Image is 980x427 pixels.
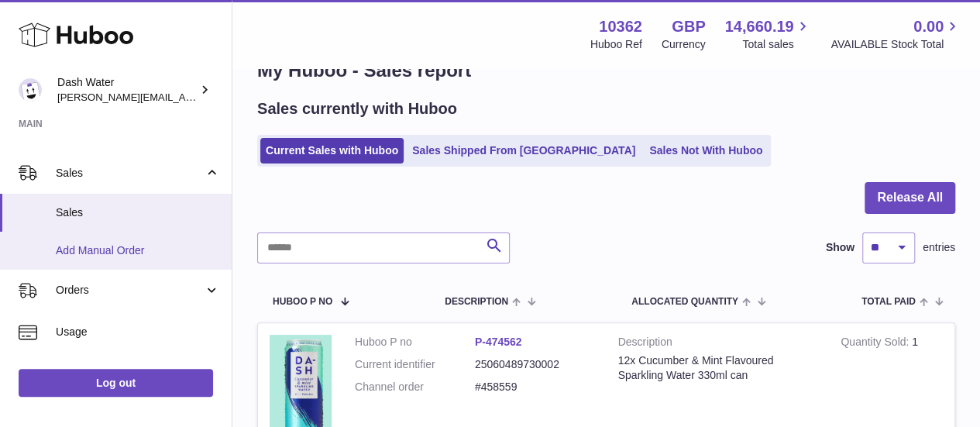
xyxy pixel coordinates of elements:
[355,357,475,372] dt: Current identifier
[724,16,811,52] a: 14,660.19 Total sales
[861,297,916,307] span: Total paid
[830,16,961,52] a: 0.00 AVAILABLE Stock Total
[19,369,213,397] a: Log out
[724,16,793,37] span: 14,660.19
[631,297,738,307] span: ALLOCATED Quantity
[599,16,642,37] strong: 10362
[273,297,332,307] span: Huboo P no
[355,380,475,394] dt: Channel order
[56,166,204,181] span: Sales
[618,335,818,353] strong: Description
[618,353,818,383] div: 12x Cucumber & Mint Flavoured Sparkling Water 330ml can
[742,37,811,52] span: Total sales
[407,138,641,164] a: Sales Shipped From [GEOGRAPHIC_DATA]
[260,138,404,164] a: Current Sales with Huboo
[19,78,42,102] img: james@dash-water.com
[830,37,961,52] span: AVAILABLE Stock Total
[57,91,311,103] span: [PERSON_NAME][EMAIL_ADDRESS][DOMAIN_NAME]
[841,336,912,352] strong: Quantity Sold
[644,138,768,164] a: Sales Not With Huboo
[355,335,475,350] dt: Huboo P no
[923,240,955,255] span: entries
[475,336,522,348] a: P-474562
[56,325,220,339] span: Usage
[257,58,955,83] h1: My Huboo - Sales report
[672,16,705,37] strong: GBP
[826,240,854,255] label: Show
[56,205,220,220] span: Sales
[913,16,944,37] span: 0.00
[475,357,595,372] dd: 25060489730002
[865,182,955,214] button: Release All
[56,283,204,298] span: Orders
[662,37,706,52] div: Currency
[56,243,220,258] span: Add Manual Order
[475,380,595,394] dd: #458559
[445,297,508,307] span: Description
[257,98,457,119] h2: Sales currently with Huboo
[57,75,197,105] div: Dash Water
[590,37,642,52] div: Huboo Ref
